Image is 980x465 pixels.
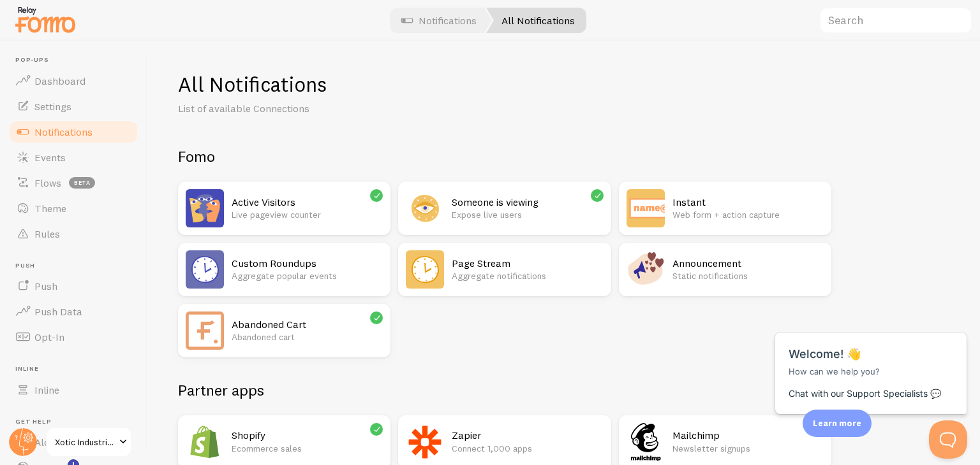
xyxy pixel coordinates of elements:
img: Instant [627,189,665,227]
h2: Mailchimp [672,429,824,442]
img: Abandoned Cart [186,311,224,350]
img: fomo-relay-logo-orange.svg [13,3,77,36]
h1: All Notifications [178,71,949,97]
a: Push [8,273,139,299]
p: Learn more [813,417,861,429]
img: Page Stream [406,250,444,289]
h2: Shopify [232,429,383,442]
a: Flows beta [8,170,139,196]
iframe: Help Scout Beacon - Messages and Notifications [769,301,974,420]
span: Notifications [34,125,93,138]
span: Events [34,151,66,164]
p: Expose live users [452,208,603,221]
h2: Zapier [452,429,603,442]
a: Xotic Industries [46,427,132,457]
a: Settings [8,94,139,119]
a: Dashboard [8,68,139,94]
p: Aggregate popular events [232,269,383,282]
span: Inline [15,365,139,373]
img: Someone is viewing [406,189,444,227]
span: Push [34,280,57,292]
h2: Partner apps [178,380,831,400]
h2: Abandoned Cart [232,318,383,331]
h2: Page Stream [452,257,603,270]
span: Opt-In [34,331,64,343]
h2: Announcement [672,257,824,270]
p: Live pageview counter [232,208,383,221]
span: Theme [34,202,66,215]
span: Push [15,262,139,270]
a: Push Data [8,299,139,324]
p: Abandoned cart [232,331,383,343]
iframe: Help Scout Beacon - Open [929,420,967,459]
img: Announcement [627,250,665,289]
img: Zapier [406,423,444,461]
img: Shopify [186,423,224,461]
p: Connect 1,000 apps [452,442,603,455]
h2: Someone is viewing [452,196,603,209]
span: Rules [34,227,60,240]
span: Xotic Industries [55,434,115,450]
a: Theme [8,196,139,221]
a: Opt-In [8,324,139,350]
p: Aggregate notifications [452,269,603,282]
img: Mailchimp [627,423,665,461]
span: Inline [34,383,59,396]
h2: Custom Roundups [232,257,383,270]
h2: Fomo [178,147,831,166]
p: Ecommerce sales [232,442,383,455]
a: Events [8,145,139,170]
span: Get Help [15,418,139,426]
div: Learn more [803,410,872,437]
p: Newsletter signups [672,442,824,455]
span: Pop-ups [15,56,139,64]
a: Inline [8,377,139,403]
span: Dashboard [34,75,85,87]
img: Active Visitors [186,189,224,227]
p: Web form + action capture [672,208,824,221]
h2: Active Visitors [232,196,383,209]
span: beta [69,177,95,189]
img: Custom Roundups [186,250,224,289]
p: Static notifications [672,269,824,282]
span: Flows [34,176,61,189]
span: Push Data [34,305,82,318]
a: Notifications [8,119,139,145]
span: Settings [34,100,71,113]
a: Rules [8,221,139,247]
h2: Instant [672,196,824,209]
p: List of available Connections [178,101,484,116]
